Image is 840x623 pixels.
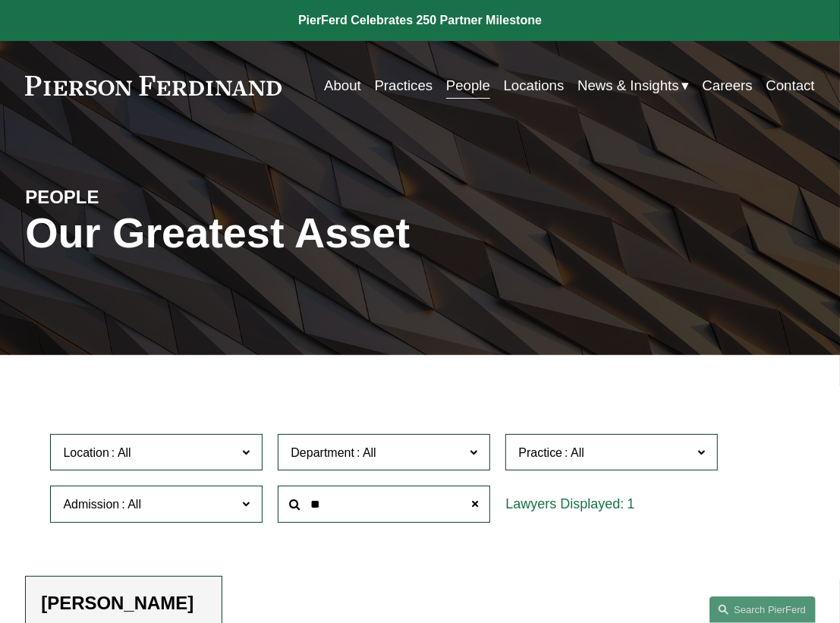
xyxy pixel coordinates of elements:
[504,71,565,99] a: Locations
[577,71,689,99] a: folder dropdown
[291,446,354,459] span: Department
[709,596,816,623] a: Search this site
[324,71,361,99] a: About
[518,446,562,459] span: Practice
[375,71,433,99] a: Practices
[703,71,753,99] a: Careers
[627,496,634,511] span: 1
[577,73,679,99] span: News & Insights
[41,592,206,614] h2: [PERSON_NAME]
[25,186,222,209] h4: PEOPLE
[766,71,815,99] a: Contact
[63,498,119,511] span: Admission
[63,446,109,459] span: Location
[446,71,490,99] a: People
[25,209,552,257] h1: Our Greatest Asset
